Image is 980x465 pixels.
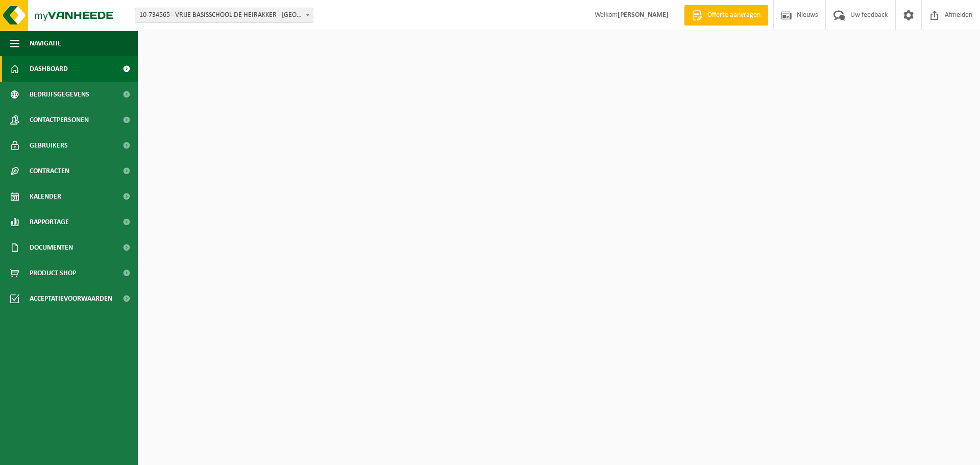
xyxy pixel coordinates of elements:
span: 10-734565 - VRIJE BASISSCHOOL DE HEIRAKKER - LEMBEKE [135,8,313,22]
span: 10-734565 - VRIJE BASISSCHOOL DE HEIRAKKER - LEMBEKE [135,8,313,23]
span: Product Shop [30,260,76,286]
span: Rapportage [30,209,69,235]
span: Offerte aanvragen [705,10,763,20]
span: Bedrijfsgegevens [30,82,89,107]
span: Contactpersonen [30,107,89,133]
span: Navigatie [30,31,61,56]
span: Acceptatievoorwaarden [30,286,112,311]
span: Documenten [30,235,73,260]
span: Gebruikers [30,133,68,158]
span: Kalender [30,184,61,209]
strong: [PERSON_NAME] [618,11,669,19]
span: Dashboard [30,56,68,82]
a: Offerte aanvragen [684,5,768,26]
span: Contracten [30,158,69,184]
